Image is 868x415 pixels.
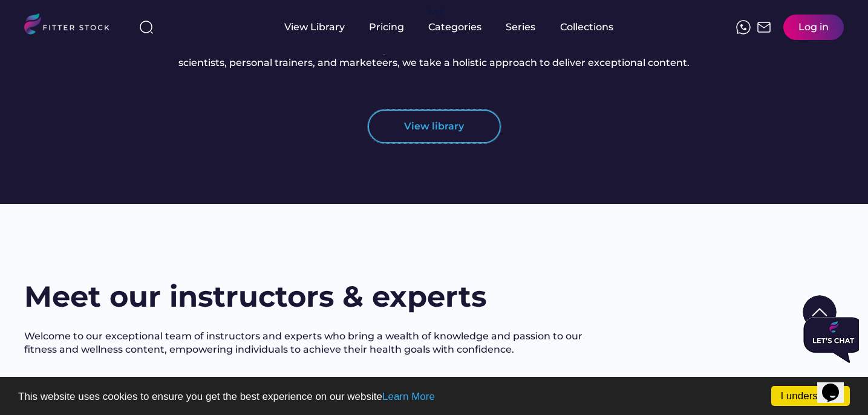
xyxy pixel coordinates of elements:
[736,20,751,34] img: meteor-icons_whatsapp%20%281%29.svg
[560,21,613,34] div: Collections
[5,5,65,51] img: Chat attention grabber
[757,20,771,34] img: Frame%2051.svg
[369,21,404,34] div: Pricing
[798,21,829,34] div: Log in
[24,330,605,357] div: Welcome to our exceptional team of instructors and experts who bring a wealth of knowledge and pa...
[428,6,444,18] div: fvck
[428,21,481,34] div: Categories
[24,276,486,317] h3: Meet our instructors & experts
[771,386,850,406] a: I understand!
[284,21,345,34] div: View Library
[139,20,154,34] img: search-normal%203.svg
[506,21,536,34] div: Series
[368,109,501,143] button: View library
[161,43,708,70] div: With a diverse team of experts, including nutritionists, behavioural scientists, wellness experts...
[24,13,120,38] img: LOGO.svg
[18,391,850,402] p: This website uses cookies to ensure you get the best experience on our website
[798,312,859,368] iframe: chat widget
[803,295,837,329] img: Group%201000002322%20%281%29.svg
[382,391,435,402] a: Learn More
[817,367,856,403] iframe: chat widget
